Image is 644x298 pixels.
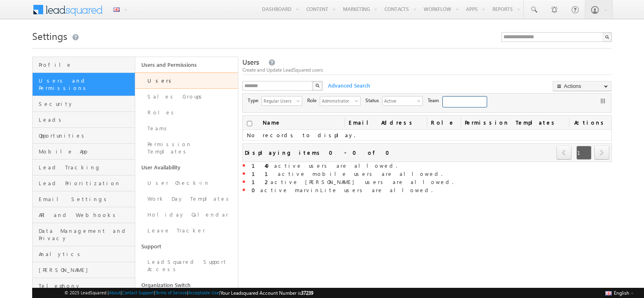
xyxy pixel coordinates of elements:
[135,105,238,121] a: Roles
[135,277,238,293] a: Organization Switch
[109,290,121,295] a: About
[135,254,238,277] a: LeadSquared Support Access
[569,116,611,129] span: Actions
[345,116,427,129] a: Email Address
[39,116,133,123] span: Leads
[32,29,67,42] span: Settings
[252,178,270,185] strong: 12
[242,66,612,74] div: Create and Update LeadSquared users
[33,207,135,223] a: API and Webhooks
[382,96,416,105] span: Active
[33,96,135,112] a: Security
[556,146,571,160] span: prev
[135,136,238,160] a: Permission Templates
[603,288,636,298] button: English
[188,290,219,295] a: Acceptable Use
[324,82,373,89] span: Advanced Search
[252,170,442,177] span: active mobile users are allowed.
[33,175,135,191] a: Lead Prioritization
[135,175,238,191] a: User Check-in
[245,186,433,193] span: active marvinLite users are allowed.
[135,223,238,239] a: Leave Tracker
[39,266,133,274] span: [PERSON_NAME]
[594,146,609,160] span: next
[135,121,238,136] a: Teams
[135,57,238,72] a: Users and Permissions
[252,186,260,193] strong: 0
[259,116,285,129] a: Name
[252,162,397,169] span: active users are allowed.
[252,170,278,177] strong: 11
[33,191,135,207] a: Email Settings
[427,116,461,129] a: Role
[315,83,319,88] img: Search
[39,164,133,171] span: Lead Tracking
[39,100,133,107] span: Security
[39,180,133,187] span: Lead Prioritization
[428,97,442,104] span: Team
[33,223,135,246] a: Data Management and Privacy
[39,61,133,68] span: Profile
[39,195,133,203] span: Email Settings
[33,73,135,96] a: Users and Permissions
[135,191,238,207] a: Work Day Templates
[39,250,133,258] span: Analytics
[33,160,135,175] a: Lead Tracking
[594,147,609,160] a: next
[576,146,591,160] span: 1
[33,144,135,160] a: Mobile App
[553,81,611,91] button: Actions
[122,290,154,295] a: Contact Support
[33,262,135,278] a: [PERSON_NAME]
[33,57,135,73] a: Profile
[39,148,133,155] span: Mobile App
[417,99,424,103] span: select
[252,162,274,169] strong: 140
[243,130,611,141] td: No records to display.
[301,290,313,296] span: 37239
[135,89,238,105] a: Sales Groups
[155,290,187,295] a: Terms of Service
[220,290,313,296] span: Your Leadsquared Account Number is
[365,97,382,104] span: Status
[245,178,453,185] span: active [PERSON_NAME] users are allowed.
[135,207,238,223] a: Holiday Calendar
[262,96,295,105] span: Regular Users
[245,148,394,157] div: Displaying items 0 - 0 of 0
[33,128,135,144] a: Opportunities
[33,278,135,294] a: Telephony
[33,112,135,128] a: Leads
[135,72,238,89] a: Users
[39,211,133,219] span: API and Webhooks
[614,290,629,296] span: English
[320,96,354,105] span: Administrator
[39,227,133,242] span: Data Management and Privacy
[39,282,133,289] span: Telephony
[461,116,569,129] span: Permission Templates
[307,97,320,104] span: Role
[297,99,303,103] span: select
[39,77,133,92] span: Users and Permissions
[242,57,259,67] span: Users
[39,132,133,139] span: Opportunities
[135,239,238,254] a: Support
[33,246,135,262] a: Analytics
[556,147,572,160] a: prev
[355,99,361,103] span: select
[248,97,262,104] span: Type
[135,160,238,175] a: User Availability
[64,289,313,297] span: © 2025 LeadSquared | | | | |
